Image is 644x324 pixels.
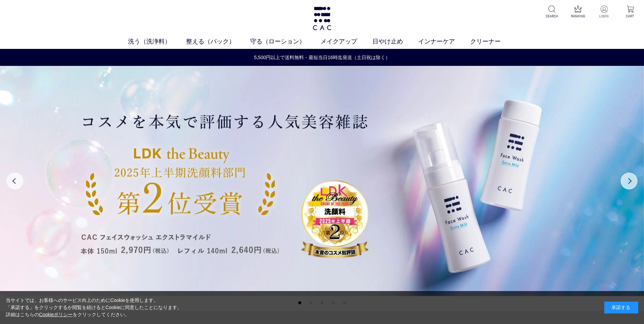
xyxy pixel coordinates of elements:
a: CART [622,5,639,19]
a: クリーナー [470,37,516,46]
div: 承諾する [604,302,638,313]
a: メイクアップ [320,37,372,46]
a: 整える（パック） [186,37,250,46]
img: logo [312,7,332,30]
a: Cookieポリシー [39,312,73,317]
button: Next [621,173,638,190]
a: 守る（ローション） [250,37,320,46]
p: RANKING [570,14,586,19]
a: 5,500円以上で送料無料・最短当日16時迄発送（土日祝は除く） [0,54,644,61]
a: RANKING [570,5,586,19]
div: 当サイトでは、お客様へのサービス向上のためにCookieを使用します。 「承諾する」をクリックするか閲覧を続けるとCookieに同意したことになります。 詳細はこちらの をクリックしてください。 [6,297,182,318]
a: 洗う（洗浄料） [128,37,186,46]
a: LOGIN [596,5,612,19]
p: CART [622,14,639,19]
a: インナーケア [418,37,470,46]
p: LOGIN [596,14,612,19]
p: SEARCH [544,14,560,19]
a: SEARCH [544,5,560,19]
button: Previous [6,173,23,190]
a: 日やけ止め [372,37,418,46]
